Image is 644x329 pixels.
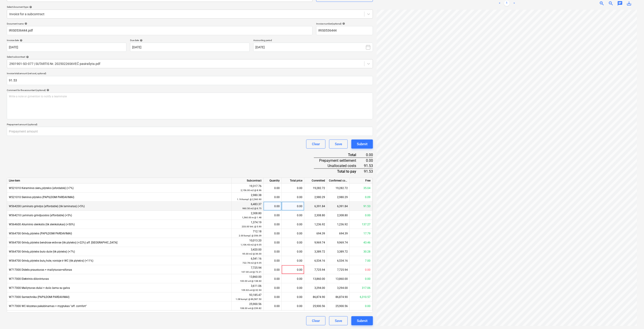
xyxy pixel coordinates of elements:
[234,284,262,292] div: 3,611.06
[327,247,350,256] div: 3,389.72
[282,229,304,238] div: 0.00
[241,271,262,273] small: 107.00 vnt @ 72.21
[234,229,262,238] div: 712.18
[364,163,373,169] div: 91.53
[282,247,304,256] div: 0.00
[511,1,517,6] a: Next page
[617,1,623,6] span: chat
[350,256,373,265] div: 7.00
[304,283,327,292] div: 3,294.00
[314,152,364,158] div: Total
[327,220,350,229] div: 1,236.92
[237,198,262,201] small: 1.16 kompl. @ 2,560.90
[7,22,313,25] div: Document name
[242,207,262,210] small: 960.50 m2 @ 6.75
[350,238,373,247] div: 43.46
[7,123,373,127] p: Prepayment amount (optional)
[282,220,304,229] div: 0.00
[265,193,280,202] div: 0.00
[314,163,364,169] div: Unallocated costs
[232,178,264,184] div: Subcontract
[253,43,373,52] button: [DATE]
[350,302,373,311] div: 0.00
[7,127,373,136] input: Prepayment amount
[327,265,350,274] div: 7,725.94
[9,214,72,217] span: W564210 Laminato grindjuostės (affordable) (+5%)
[265,238,280,247] div: 0.00
[329,140,348,149] button: Save
[241,289,262,291] small: 109.63 vnt @ 32.94
[282,256,304,265] div: 0.00
[364,152,373,158] div: 0.00
[9,187,74,190] span: W521010 Keraminės sienų plytelės (afordable) (+7%)
[350,274,373,283] div: 0.00
[304,292,327,302] div: 86,874.90
[265,274,280,283] div: 0.00
[350,265,373,274] div: 0.00
[350,292,373,302] div: 6,310.57
[327,292,350,302] div: 86,874.90
[282,178,304,184] div: Total price
[236,298,262,300] small: 1.08 kompl. @ 86,587.50
[240,280,262,282] small: 100.00 vnt @ 138.60
[350,202,373,211] div: 91.53
[7,76,373,85] input: Invoice total amount (net cost, optional)
[350,247,373,256] div: 30.28
[234,248,262,256] div: 3,420.00
[304,211,327,220] div: 2,308.80
[28,6,32,8] span: help
[282,283,304,292] div: 0.00
[351,140,373,149] button: Submit
[304,220,327,229] div: 1,236.92
[357,318,368,324] div: Submit
[312,141,320,147] div: Clear
[282,238,304,247] div: 0.00
[265,292,280,302] div: 0.00
[327,202,350,211] div: 6,391.84
[357,141,368,147] div: Submit
[9,196,74,199] span: W521010 Sieninės plytelės (PAPILDOMI PARDAVIMAI)
[242,216,262,219] small: 1,560.00 m @ 1.48
[327,211,350,220] div: 2,308.80
[9,304,87,308] span: W717000 WC klozetas pakabinamas + mygtukas "aff. comfort"
[265,247,280,256] div: 0.00
[130,43,250,52] input: Due date not specified
[9,259,93,262] span: W564700 Grindų plytelės butų hole, vonioje ir WC (tik plytelės) (+11%)
[9,277,49,280] span: W717000 Elektrinis džiovintuvas
[327,178,350,184] div: Confirmed costs
[599,1,605,6] span: zoom_in
[9,250,75,253] span: W564700 Grindų plytelės buto duše (tik plytelės) (+7%)
[265,302,280,311] div: 0.00
[9,205,85,208] span: W564200 Laminato grindys (affordable) (tik laminatas) (+5%)
[130,39,250,42] div: Due date
[234,238,262,247] div: 10,013.20
[46,89,49,91] span: help
[7,72,373,76] p: Invoice total amount (net cost, optional)
[327,184,350,193] div: 19,282.72
[327,274,350,283] div: 13,860.00
[234,193,262,201] div: 2,980.38
[242,225,262,228] small: 233.00 Vnt. @ 5.90
[304,302,327,311] div: 25,900.56
[350,178,373,184] div: Free
[306,140,326,149] button: Clear
[234,302,262,310] div: 25,900.56
[9,286,70,290] span: W717000 Maišytuvas dušui + dušo žarna su galva
[234,266,262,274] div: 7,725.94
[7,39,126,42] div: Invoice date
[241,243,262,246] small: 1,106.43 m2 @ 9.05
[9,232,72,235] span: W564700 Grindų plytelės (PAPILDOMI PARDAVIMAI)
[234,220,262,229] div: 1,374.19
[327,229,350,238] div: 694.39
[253,39,373,43] p: Accounting period
[7,26,313,35] input: Document name
[240,307,262,309] small: 108.00 vnt @ 239.82
[314,169,364,174] div: Total to pay
[327,256,350,265] div: 6,534.16
[608,1,614,6] span: zoom_out
[304,229,327,238] div: 694.39
[234,275,262,283] div: 13,860.00
[626,1,632,6] span: save_alt
[242,262,262,264] small: 722.78 m2 @ 9.05
[9,223,75,226] span: W564600 Aliuminio slenkstis (tik slenkstukas) (+50%)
